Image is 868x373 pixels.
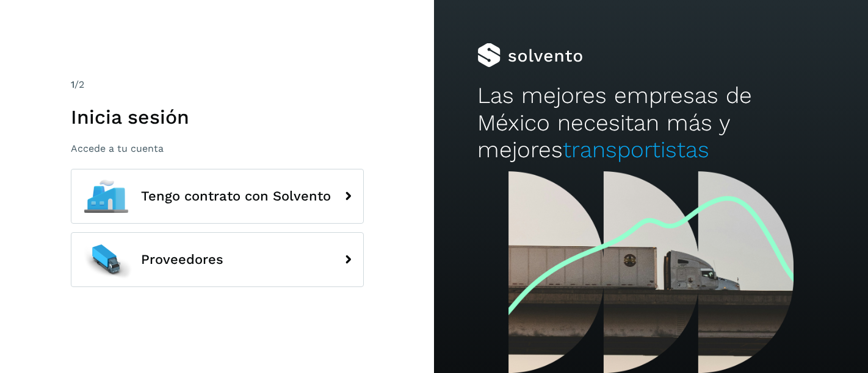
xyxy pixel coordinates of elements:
[71,169,364,224] button: Tengo contrato con Solvento
[71,105,364,129] h1: Inicia sesión
[141,252,223,267] span: Proveedores
[141,189,331,204] span: Tengo contrato con Solvento
[563,137,709,163] span: transportistas
[71,143,364,154] p: Accede a tu cuenta
[71,79,74,90] span: 1
[71,232,364,287] button: Proveedores
[477,82,825,163] h2: Las mejores empresas de México necesitan más y mejores
[71,77,364,92] div: /2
